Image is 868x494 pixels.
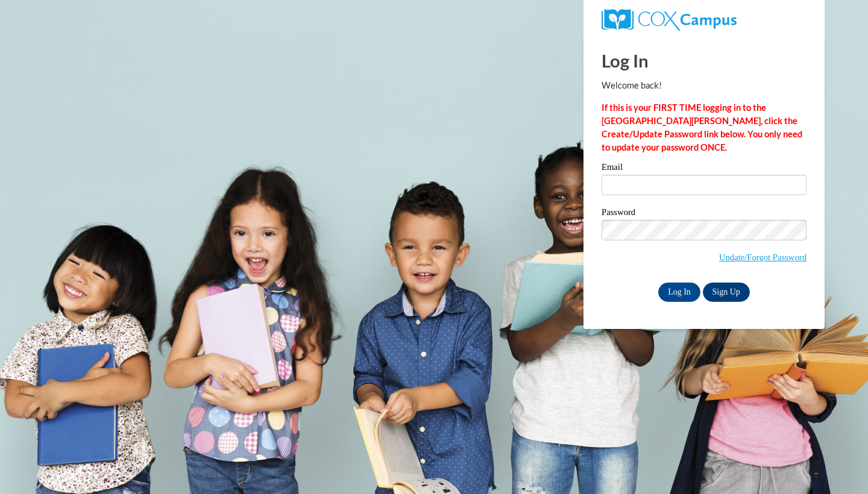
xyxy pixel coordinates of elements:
p: Welcome back! [602,79,807,92]
label: Password [602,208,807,220]
h1: Log In [602,48,807,73]
a: COX Campus [602,9,807,31]
label: Email [602,163,807,175]
img: COX Campus [602,9,737,31]
a: Sign Up [703,283,750,302]
strong: If this is your FIRST TIME logging in to the [GEOGRAPHIC_DATA][PERSON_NAME], click the Create/Upd... [602,102,802,152]
a: Update/Forgot Password [719,252,807,262]
input: Log In [658,283,700,302]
